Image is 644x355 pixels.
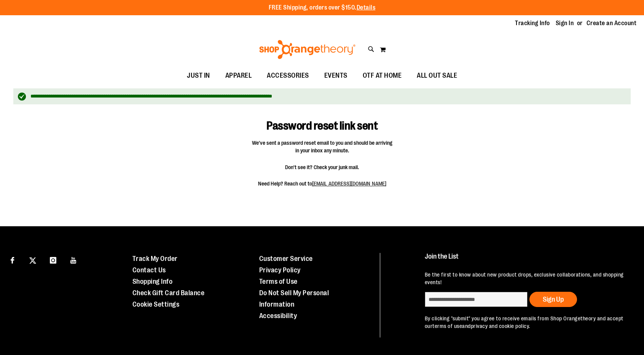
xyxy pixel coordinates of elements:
[132,289,205,297] a: Check Gift Card Balance
[425,292,528,307] input: enter email
[67,253,80,266] a: Visit our Youtube page
[357,4,376,11] a: Details
[312,181,386,187] a: [EMAIL_ADDRESS][DOMAIN_NAME]
[529,292,577,307] button: Sign Up
[46,253,60,266] a: Visit our Instagram page
[132,266,166,274] a: Contact Us
[259,289,329,308] a: Do Not Sell My Personal Information
[556,19,574,27] a: Sign In
[29,257,36,264] img: Twitter
[515,19,550,27] a: Tracking Info
[6,253,19,266] a: Visit our Facebook page
[471,323,530,329] a: privacy and cookie policy.
[252,163,392,171] span: Don't see it? Check your junk mail.
[252,139,392,154] span: We've sent a password reset email to you and should be arriving in your inbox any minute.
[132,301,180,308] a: Cookie Settings
[543,296,564,303] span: Sign Up
[363,67,402,84] span: OTF AT HOME
[258,40,357,59] img: Shop Orangetheory
[417,67,457,84] span: ALL OUT SALE
[259,255,313,262] a: Customer Service
[187,67,210,84] span: JUST IN
[132,278,173,285] a: Shopping Info
[259,278,298,285] a: Terms of Use
[132,255,178,262] a: Track My Order
[425,315,628,330] p: By clicking "submit" you agree to receive emails from Shop Orangetheory and accept our and
[259,312,297,320] a: Accessibility
[324,67,348,84] span: EVENTS
[269,3,376,12] p: FREE Shipping, orders over $150.
[233,108,411,133] h1: Password reset link sent
[425,271,628,286] p: Be the first to know about new product drops, exclusive collaborations, and shopping events!
[259,266,301,274] a: Privacy Policy
[225,67,252,84] span: APPAREL
[425,253,628,267] h4: Join the List
[267,67,309,84] span: ACCESSORIES
[587,19,637,27] a: Create an Account
[252,180,392,187] span: Need Help? Reach out to
[26,253,40,266] a: Visit our X page
[432,323,462,329] a: terms of use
